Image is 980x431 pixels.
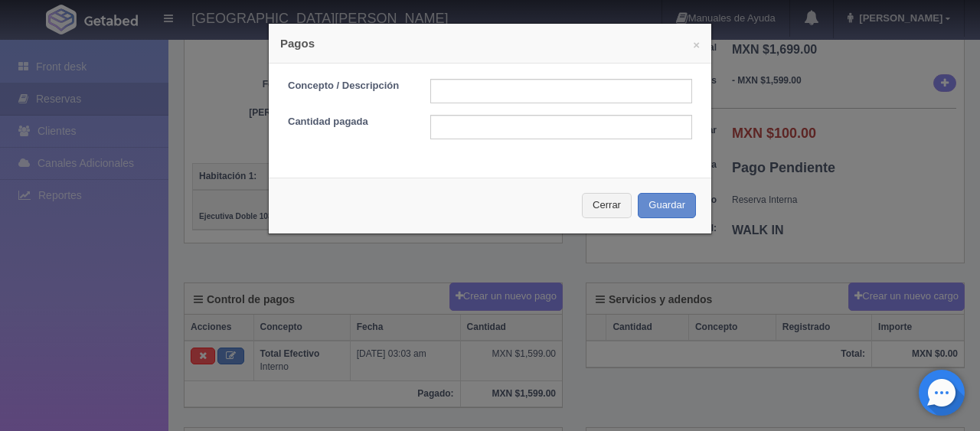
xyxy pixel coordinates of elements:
h4: Pagos [280,35,700,51]
label: Cantidad pagada [276,115,419,129]
button: × [693,39,700,51]
button: Cerrar [582,193,632,218]
label: Concepto / Descripción [276,79,419,93]
button: Guardar [638,193,696,218]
